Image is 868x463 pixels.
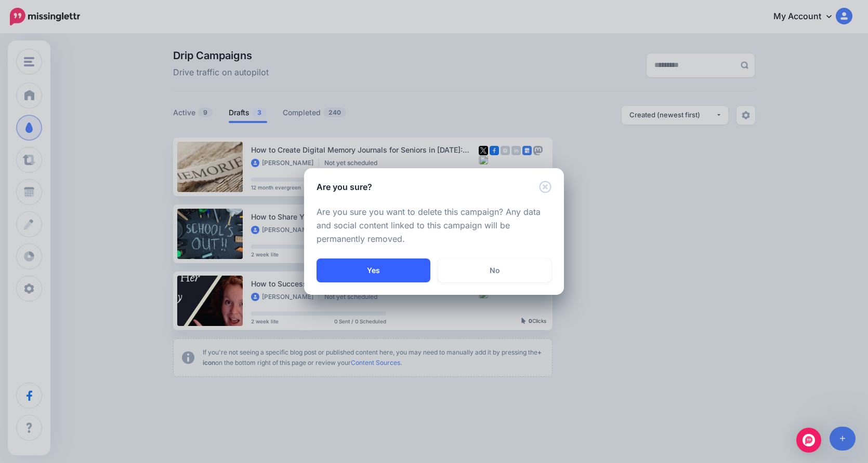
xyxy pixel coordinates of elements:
div: Open Intercom Messenger [796,428,821,453]
button: Close [539,181,551,194]
h5: Are you sure? [317,181,372,193]
a: No [438,258,551,282]
button: Yes [317,258,430,282]
p: Are you sure you want to delete this campaign? Any data and social content linked to this campaig... [317,206,551,246]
